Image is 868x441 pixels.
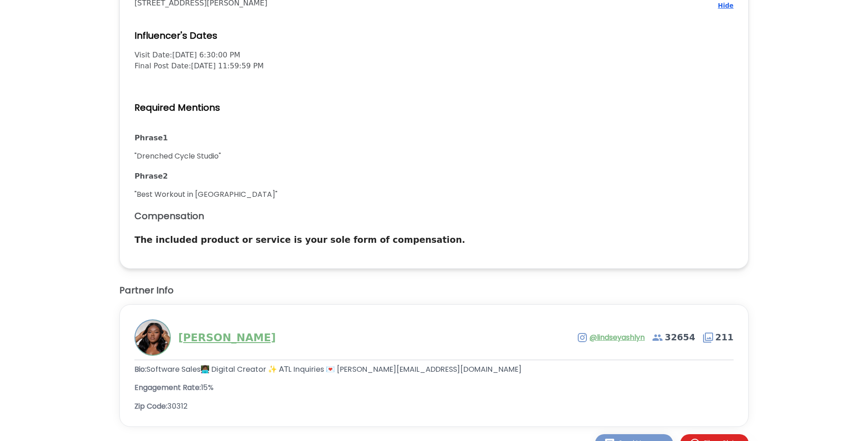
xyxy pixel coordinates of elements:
[134,401,734,412] div: Zip Code:
[134,101,734,114] h2: Required Mentions
[718,1,734,10] button: Hide
[134,171,734,182] div: Phrase 2
[134,151,734,162] div: " Drenched Cycle Studio "
[703,331,734,344] span: 211
[134,209,734,223] h2: Compensation
[178,330,276,345] a: [PERSON_NAME]
[134,382,734,393] div: Engagement Rate:
[135,320,170,355] img: Profile
[134,29,734,42] h2: Influencer's Dates
[134,133,734,144] div: Phrase 1
[652,331,695,344] span: 32654
[167,401,188,411] p: 30312
[134,364,734,375] div: Bio:
[134,61,329,72] p: Final Post Date: [DATE] 11:59:59 PM
[201,382,214,393] p: 15 %
[134,234,734,246] p: The included product or service is your sole form of compensation.
[590,332,645,343] a: @lindseyashlyn
[119,283,749,297] h2: Partner Info
[134,189,734,200] div: " Best Workout in [GEOGRAPHIC_DATA] "
[134,50,329,61] p: Visit Date: [DATE] 6:30:00 PM
[146,364,522,374] p: Software Sales👩🏾‍💻 Digital Creator ✨ ΑΤL Inquiries 💌 [PERSON_NAME][EMAIL_ADDRESS][DOMAIN_NAME]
